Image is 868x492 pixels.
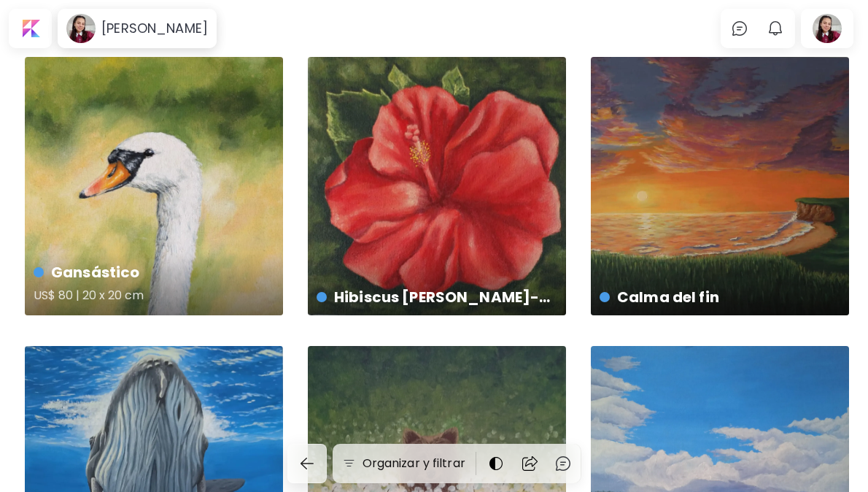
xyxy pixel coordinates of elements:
[101,20,208,37] h6: [PERSON_NAME]
[600,286,837,308] h4: Calma del fin
[731,20,748,37] img: chatIcon
[317,286,554,308] h4: Hibiscus [PERSON_NAME]-sinensis
[554,455,572,472] img: chatIcon
[767,20,784,37] img: bellIcon
[287,444,333,483] a: back
[363,455,465,472] h6: Organizar y filtrar
[308,57,566,315] a: Hibiscus [PERSON_NAME]-sinensishttps://cdn.kaleido.art/CDN/Artwork/175022/Primary/medium.webp?upd...
[25,57,283,315] a: GansásticoUS$ 80 | 20 x 20 cmhttps://cdn.kaleido.art/CDN/Artwork/175023/Primary/medium.webp?updat...
[591,57,849,315] a: Calma del finhttps://cdn.kaleido.art/CDN/Artwork/175021/Primary/medium.webp?updated=776050
[34,283,271,312] h5: US$ 80 | 20 x 20 cm
[298,455,316,472] img: back
[34,261,271,283] h4: Gansástico
[763,16,788,41] button: bellIcon
[287,444,327,483] button: back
